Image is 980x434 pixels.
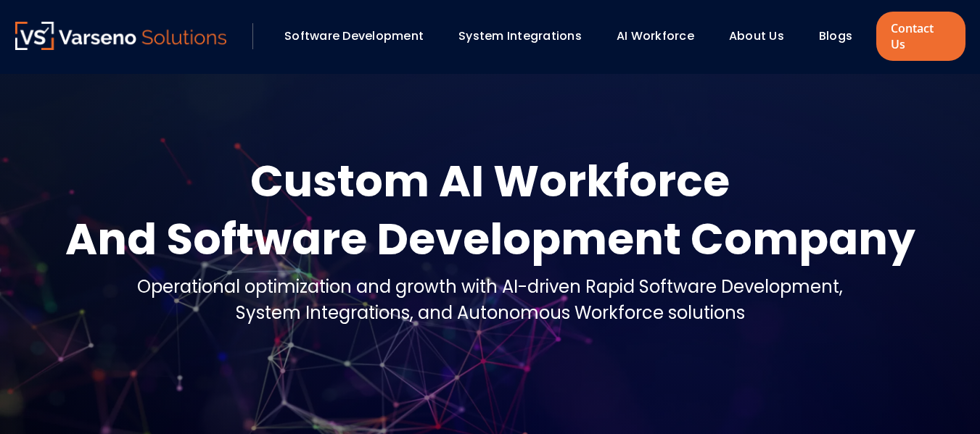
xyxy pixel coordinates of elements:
[617,28,694,44] a: AI Workforce
[451,24,602,49] div: System Integrations
[876,12,965,61] a: Contact Us
[458,28,582,44] a: System Integrations
[65,152,915,210] div: Custom AI Workforce
[819,28,852,44] a: Blogs
[609,24,715,49] div: AI Workforce
[65,210,915,268] div: And Software Development Company
[722,24,804,49] div: About Us
[137,300,843,326] div: System Integrations, and Autonomous Workforce solutions
[15,22,227,50] img: Varseno Solutions – Product Engineering & IT Services
[729,28,784,44] a: About Us
[277,24,444,49] div: Software Development
[812,24,873,49] div: Blogs
[284,28,424,44] a: Software Development
[137,274,843,300] div: Operational optimization and growth with AI-driven Rapid Software Development,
